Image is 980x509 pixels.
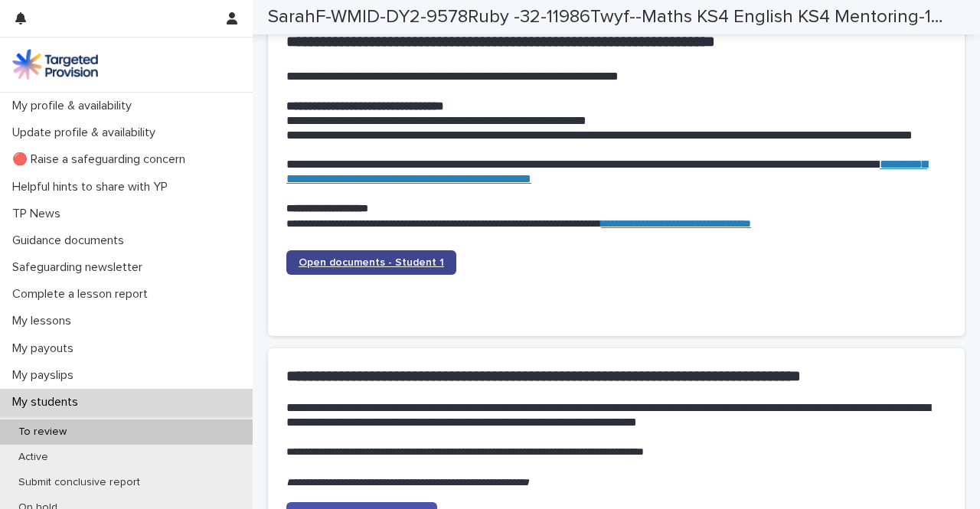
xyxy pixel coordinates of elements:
p: My lessons [6,314,83,328]
p: Update profile & availability [6,126,168,140]
p: TP News [6,207,73,221]
p: Helpful hints to share with YP [6,180,180,194]
span: Open documents - Student 1 [299,257,444,268]
p: My profile & availability [6,99,144,113]
p: My students [6,395,90,409]
img: M5nRWzHhSzIhMunXDL62 [12,49,98,80]
p: 🔴 Raise a safeguarding concern [6,152,198,167]
p: Submit conclusive report [6,476,152,489]
p: Active [6,451,60,464]
p: Safeguarding newsletter [6,260,155,275]
p: To review [6,426,79,439]
h2: SarahF-WMID-DY2-9578Ruby -32-11986Twyf--Maths KS4 English KS4 Mentoring-16223 [268,6,947,28]
p: My payouts [6,341,86,356]
p: My payslips [6,368,86,383]
p: Complete a lesson report [6,287,160,302]
a: Open documents - Student 1 [286,250,456,275]
p: Guidance documents [6,233,136,248]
